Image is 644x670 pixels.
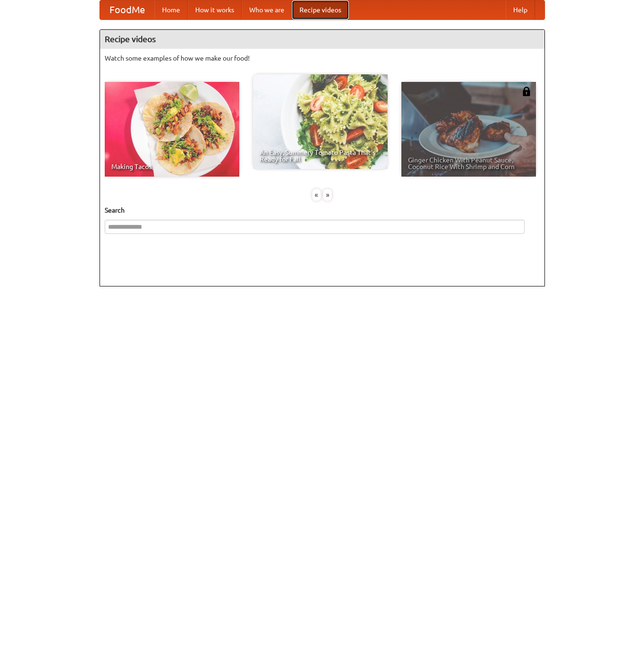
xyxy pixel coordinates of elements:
a: Home [154,0,188,19]
span: Making Tacos [111,163,233,170]
a: Help [506,0,535,19]
div: » [323,189,332,201]
a: FoodMe [100,0,154,19]
div: « [312,189,321,201]
a: An Easy, Summery Tomato Pasta That's Ready for Fall [253,74,388,169]
a: Making Tacos [105,82,239,177]
a: Who we are [242,0,292,19]
img: 483408.png [522,87,531,96]
span: An Easy, Summery Tomato Pasta That's Ready for Fall [260,149,381,162]
a: How it works [188,0,242,19]
p: Watch some examples of how we make our food! [105,54,540,63]
a: Recipe videos [292,0,349,19]
h4: Recipe videos [100,30,544,49]
h5: Search [105,205,540,215]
